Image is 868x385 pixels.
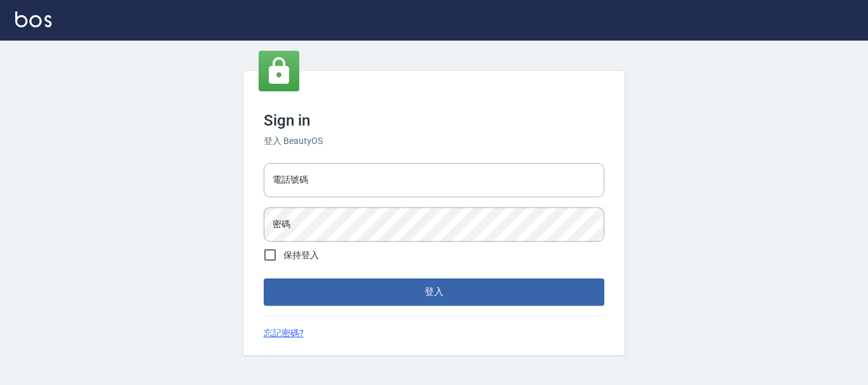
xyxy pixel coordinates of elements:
[264,112,604,129] h3: Sign in
[283,249,319,262] span: 保持登入
[15,11,51,27] img: Logo
[264,278,604,305] button: 登入
[264,134,604,148] h6: 登入 BeautyOS
[264,327,304,340] a: 忘記密碼?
